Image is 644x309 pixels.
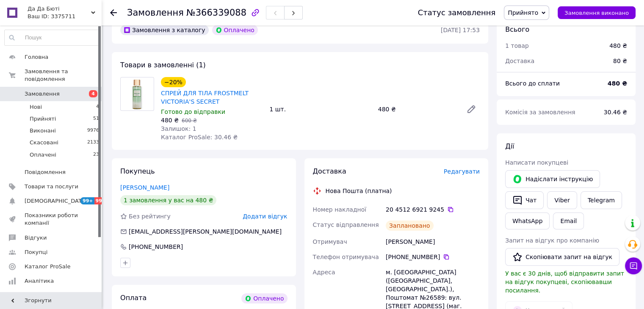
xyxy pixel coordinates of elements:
[120,61,206,69] span: Товари в замовленні (1)
[129,213,171,220] span: Без рейтингу
[161,90,249,105] a: СПРЕЙ ДЛЯ ТІЛА FROSTMELT VICTORIA'S SECRET
[505,212,550,229] a: WhatsApp
[505,248,619,266] button: Скопіювати запит на відгук
[386,221,434,231] div: Заплановано
[30,103,42,111] span: Нові
[25,248,47,256] span: Покупці
[25,263,70,270] span: Каталог ProSale
[30,127,56,135] span: Виконані
[463,101,480,118] a: Редагувати
[161,125,196,132] span: Залишок: 1
[25,168,66,176] span: Повідомлення
[505,270,624,294] span: У вас є 30 днів, щоб відправити запит на відгук покупцеві, скопіювавши посилання.
[505,109,575,116] span: Комісія за замовлення
[120,294,146,302] span: Оплата
[212,25,258,35] div: Оплачено
[87,139,99,146] span: 2133
[313,269,335,276] span: Адреса
[505,159,568,166] span: Написати покупцеві
[323,187,394,195] div: Нова Пошта (платна)
[241,293,287,303] div: Оплачено
[505,170,600,188] button: Надіслати інструкцію
[505,58,534,64] span: Доставка
[580,191,622,209] a: Telegram
[120,195,216,205] div: 1 замовлення у вас на 480 ₴
[384,234,481,249] div: [PERSON_NAME]
[564,10,629,16] span: Замовлення виконано
[129,228,282,235] span: [EMAIL_ADDRESS][PERSON_NAME][DOMAIN_NAME]
[604,109,627,116] span: 30.46 ₴
[87,127,99,135] span: 9976
[547,191,577,209] a: Viber
[608,80,627,87] b: 480 ₴
[5,30,100,45] input: Пошук
[30,139,58,146] span: Скасовані
[25,234,47,242] span: Відгуки
[120,25,209,35] div: Замовлення з каталогу
[25,53,48,61] span: Головна
[161,117,179,124] span: 480 ₴
[386,253,480,261] div: [PHONE_NUMBER]
[313,221,379,228] span: Статус відправлення
[444,168,480,175] span: Редагувати
[313,206,367,213] span: Номер накладної
[93,151,99,159] span: 23
[127,8,184,18] span: Замовлення
[161,108,225,115] span: Готово до відправки
[25,183,78,190] span: Товари та послуги
[89,90,97,97] span: 4
[508,9,538,16] span: Прийнято
[266,103,374,115] div: 1 шт.
[28,5,91,13] span: Да Да Бюті
[93,115,99,123] span: 51
[161,134,238,141] span: Каталог ProSale: 30.46 ₴
[182,118,197,124] span: 600 ₴
[96,103,99,111] span: 4
[505,80,560,87] span: Всього до сплати
[558,6,636,19] button: Замовлення виконано
[110,8,117,17] div: Повернутися назад
[94,197,108,204] span: 99+
[313,238,347,245] span: Отримувач
[418,8,496,17] div: Статус замовлення
[505,25,529,33] span: Всього
[120,167,155,175] span: Покупець
[80,197,94,204] span: 99+
[386,205,480,214] div: 20 4512 6921 9245
[25,197,87,205] span: [DEMOGRAPHIC_DATA]
[505,142,514,150] span: Дії
[25,212,78,227] span: Показники роботи компанії
[313,254,379,260] span: Телефон отримувача
[129,77,145,110] img: СПРЕЙ ДЛЯ ТІЛА FROSTMELT VICTORIA'S SECRET
[553,212,584,229] button: Email
[161,77,186,87] div: −20%
[441,27,480,33] time: [DATE] 17:53
[186,8,246,18] span: №366339088
[28,13,102,20] div: Ваш ID: 3375711
[375,103,459,115] div: 480 ₴
[30,151,56,159] span: Оплачені
[25,68,102,83] span: Замовлення та повідомлення
[505,191,544,209] button: Чат
[609,41,627,50] div: 480 ₴
[128,243,184,251] div: [PHONE_NUMBER]
[625,257,642,274] button: Чат з покупцем
[25,277,54,285] span: Аналітика
[313,167,346,175] span: Доставка
[30,115,56,123] span: Прийняті
[120,184,169,191] a: [PERSON_NAME]
[25,90,60,98] span: Замовлення
[608,52,632,70] div: 80 ₴
[505,237,599,244] span: Запит на відгук про компанію
[505,42,529,49] span: 1 товар
[243,213,287,220] span: Додати відгук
